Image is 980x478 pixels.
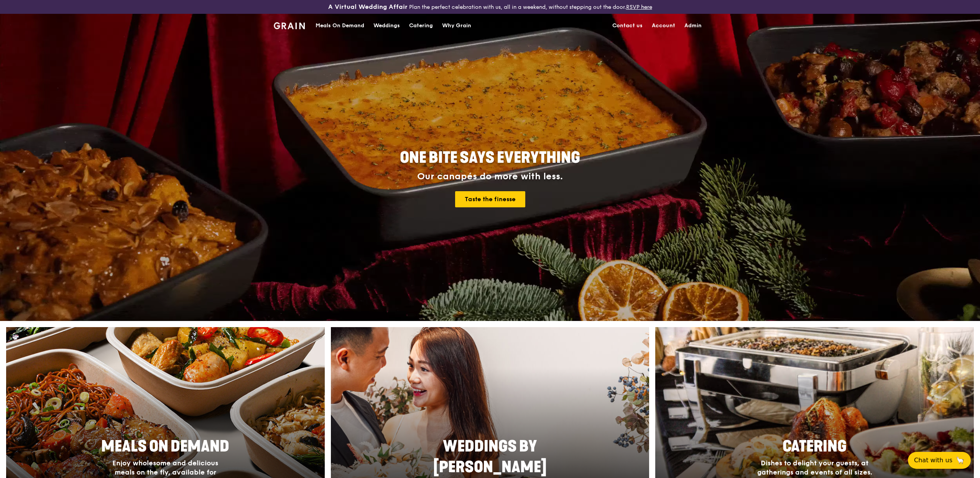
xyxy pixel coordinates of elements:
button: Chat with us🦙 [908,452,971,469]
a: Contact us [608,14,647,37]
div: Why Grain [442,14,471,37]
div: Plan the perfect celebration with us, all in a weekend, without stepping out the door. [269,3,711,11]
span: Chat with us [914,456,952,465]
span: Meals On Demand [101,437,229,456]
img: Grain [274,22,305,29]
span: Weddings by [PERSON_NAME] [433,437,547,476]
span: ONE BITE SAYS EVERYTHING [400,149,580,167]
a: Admin [680,14,706,37]
span: 🦙 [955,456,965,465]
a: Catering [404,14,437,37]
span: Dishes to delight your guests, at gatherings and events of all sizes. [757,459,872,476]
a: Weddings [369,14,404,37]
div: Weddings [373,14,400,37]
a: RSVP here [626,4,652,10]
h3: A Virtual Wedding Affair [328,3,408,11]
a: Account [647,14,680,37]
div: Catering [409,14,433,37]
span: Catering [783,437,847,456]
a: Taste the finesse [455,191,525,207]
div: Meals On Demand [316,14,364,37]
a: GrainGrain [274,13,305,36]
a: Why Grain [437,14,476,37]
div: Our canapés do more with less. [352,171,628,182]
